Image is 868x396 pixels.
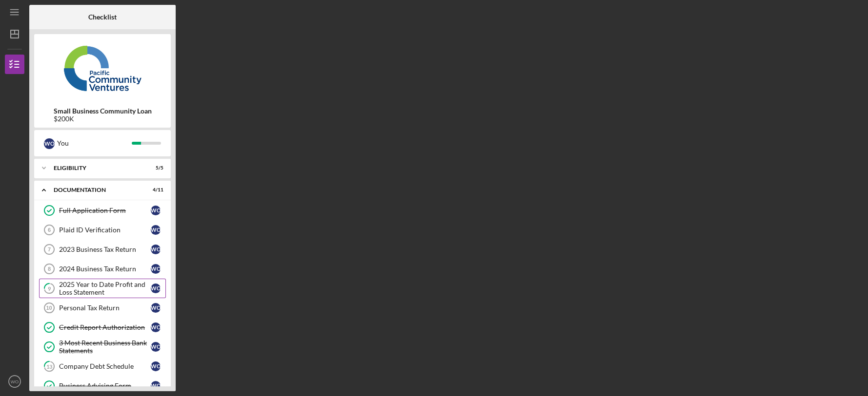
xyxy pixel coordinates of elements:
[59,382,151,390] div: Business Advising Form
[59,281,151,296] div: 2025 Year to Date Profit and Loss Statement
[48,246,51,252] tspan: 7
[39,240,166,259] a: 72023 Business Tax ReturnWO
[46,363,52,370] tspan: 13
[39,259,166,279] a: 82024 Business Tax ReturnWO
[46,305,52,311] tspan: 10
[59,304,151,312] div: Personal Tax Return
[39,220,166,240] a: 6Plaid ID VerificationWO
[11,379,19,384] text: WO
[57,135,132,151] div: You
[146,187,163,193] div: 4 / 11
[59,245,151,253] div: 2023 Business Tax Return
[48,266,51,272] tspan: 8
[151,381,161,391] div: W O
[59,339,151,355] div: 3 Most Recent Business Bank Statements
[44,138,55,149] div: W O
[88,13,117,21] b: Checklist
[39,357,166,376] a: 13Company Debt ScheduleWO
[151,283,161,293] div: W O
[151,322,161,332] div: W O
[151,245,161,254] div: W O
[39,337,166,357] a: 3 Most Recent Business Bank StatementsWO
[39,279,166,298] a: 92025 Year to Date Profit and Loss StatementWO
[39,376,166,396] a: Business Advising FormWO
[59,207,151,214] div: Full Application Form
[151,264,161,274] div: W O
[5,372,24,391] button: WO
[54,107,152,115] b: Small Business Community Loan
[34,39,171,97] img: Product logo
[151,361,161,371] div: W O
[151,342,161,352] div: W O
[39,298,166,318] a: 10Personal Tax ReturnWO
[59,323,151,331] div: Credit Report Authorization
[54,115,152,123] div: $200K
[151,225,161,235] div: W O
[59,226,151,234] div: Plaid ID Verification
[151,303,161,313] div: W O
[39,201,166,220] a: Full Application FormWO
[48,285,51,292] tspan: 9
[151,206,161,215] div: W O
[59,265,151,273] div: 2024 Business Tax Return
[54,187,139,193] div: Documentation
[59,362,151,370] div: Company Debt Schedule
[54,165,139,171] div: Eligibility
[146,165,163,171] div: 5 / 5
[48,227,51,233] tspan: 6
[39,318,166,337] a: Credit Report AuthorizationWO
